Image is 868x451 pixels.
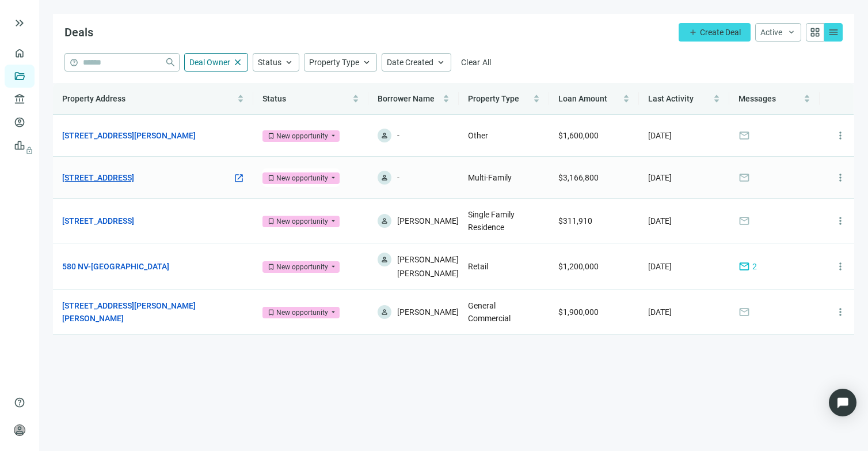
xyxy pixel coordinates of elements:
span: keyboard_arrow_up [284,57,294,67]
span: Borrower Name [378,94,435,103]
span: - [397,171,399,185]
span: menu [828,27,839,38]
span: [PERSON_NAME] [PERSON_NAME] [397,253,459,280]
span: Single Family Residence [468,210,515,232]
span: [DATE] [648,307,672,317]
span: Messages [738,94,776,103]
div: Open Intercom Messenger [829,389,856,416]
span: mail [738,261,750,272]
span: more_vert [835,306,846,318]
span: person [380,217,389,225]
span: [PERSON_NAME] [397,214,459,228]
a: [STREET_ADDRESS] [62,215,134,227]
span: person [380,308,389,316]
span: bookmark [267,309,275,317]
span: bookmark [267,263,275,271]
span: - [397,129,399,142]
span: Property Type [309,58,359,67]
span: person [380,255,389,264]
a: [STREET_ADDRESS] [62,171,134,184]
span: close [233,57,243,67]
button: more_vert [829,209,852,232]
button: keyboard_double_arrow_right [13,16,26,30]
button: more_vert [829,124,852,147]
div: New opportunity [276,307,328,318]
div: New opportunity [276,130,328,142]
span: add [688,28,698,37]
a: [STREET_ADDRESS][PERSON_NAME] [62,129,196,142]
span: Deal Owner [189,58,230,67]
span: bookmark [267,174,275,182]
span: bookmark [267,132,275,140]
span: mail [738,306,750,318]
button: Activekeyboard_arrow_down [755,23,801,42]
span: Status [262,94,286,103]
span: Last Activity [648,94,694,103]
span: person [380,174,389,182]
a: [STREET_ADDRESS][PERSON_NAME][PERSON_NAME] [62,299,233,325]
span: [PERSON_NAME] [397,305,459,319]
span: $1,600,000 [558,131,599,140]
span: Loan Amount [558,94,607,103]
button: addCreate Deal [679,23,751,42]
span: person [14,424,25,436]
span: keyboard_arrow_up [361,57,372,67]
span: [DATE] [648,262,672,271]
span: Other [468,131,488,140]
span: $311,910 [558,216,592,225]
span: Retail [468,262,488,271]
span: Date Created [387,58,433,67]
span: help [70,58,78,67]
div: New opportunity [276,261,328,273]
span: Create Deal [700,28,741,37]
span: keyboard_arrow_up [436,57,446,67]
span: Clear All [461,58,492,67]
span: more_vert [835,172,846,183]
span: person [380,131,389,140]
div: New opportunity [276,216,328,227]
span: more_vert [835,261,846,272]
span: keyboard_arrow_down [787,28,796,37]
span: more_vert [835,215,846,227]
span: Status [258,58,281,67]
span: [DATE] [648,173,672,182]
span: $1,200,000 [558,262,599,271]
span: $1,900,000 [558,307,599,317]
span: 2 [752,260,757,273]
span: mail [738,172,750,183]
span: General Commercial [468,301,511,323]
div: New opportunity [276,172,328,184]
span: Active [760,28,782,37]
span: $3,166,800 [558,173,599,182]
span: Property Address [62,94,125,103]
span: Multi-Family [468,173,512,182]
span: more_vert [835,130,846,141]
a: open_in_new [234,172,244,185]
span: open_in_new [234,173,244,183]
button: more_vert [829,255,852,278]
span: [DATE] [648,131,672,140]
span: mail [738,215,750,227]
span: [DATE] [648,216,672,225]
span: bookmark [267,217,275,225]
span: mail [738,130,750,141]
button: more_vert [829,166,852,189]
button: Clear All [456,53,497,72]
button: more_vert [829,300,852,324]
span: help [14,397,25,408]
span: grid_view [809,27,821,38]
a: 580 NV-[GEOGRAPHIC_DATA] [62,260,169,273]
span: Property Type [468,94,519,103]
